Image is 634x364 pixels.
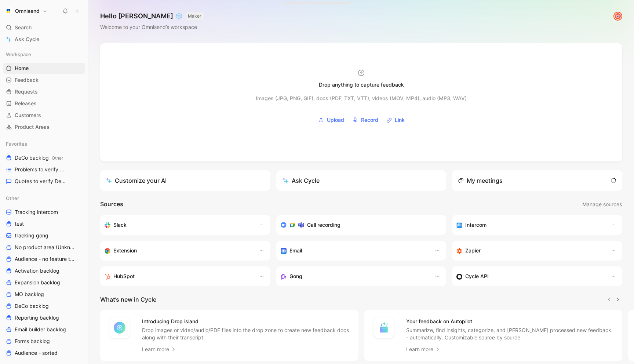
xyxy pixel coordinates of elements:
button: Upload [316,114,347,125]
h2: Sources [100,200,123,209]
a: DeCo backlogOther [3,152,85,163]
span: Upload [327,116,344,124]
a: Problems to verify DeCo [3,164,85,175]
span: Favorites [6,140,27,148]
span: Audience - no feature tag [15,255,75,263]
span: test [15,220,24,227]
a: Learn more [406,345,441,354]
span: No product area (Unknowns) [15,244,76,251]
div: Images (JPG, PNG, GIF), docs (PDF, TXT, VTT), videos (MOV, MP4), audio (MP3, WAV) [256,94,467,103]
span: Other [52,155,63,161]
span: DeCo backlog [15,154,63,162]
a: No product area (Unknowns) [3,242,85,253]
span: Ask Cycle [15,35,39,44]
a: Activation backlog [3,265,85,276]
p: Drop images or video/audio/PDF files into the drop zone to create new feedback docs along with th... [142,327,350,341]
div: Record & transcribe meetings from Zoom, Meet & Teams. [281,221,436,229]
div: Favorites [3,138,85,149]
button: Link [384,114,407,125]
button: Record [350,114,381,125]
span: Product Areas [15,123,50,131]
a: tracking gong [3,230,85,241]
a: Customize your AI [100,170,270,191]
a: Tracking intercom [3,207,85,218]
p: Summarize, find insights, categorize, and [PERSON_NAME] processed new feedback - automatically. C... [406,327,614,341]
a: Audience - no feature tag [3,254,85,265]
span: DeCo backlog [15,302,49,310]
h3: Call recording [307,221,340,229]
a: DeCo backlog [3,301,85,312]
div: Search [3,22,85,33]
span: Email builder backlog [15,326,66,333]
span: Search [15,23,32,32]
h1: Hello [PERSON_NAME] ❄️ [100,12,204,21]
h4: Introducing Drop island [142,317,350,326]
h3: Extension [113,246,137,255]
div: Sync your customers, send feedback and get updates in Intercom [456,221,603,229]
h1: Omnisend [15,8,40,14]
div: Other [3,193,85,204]
a: Releases [3,98,85,109]
span: Releases [15,100,37,107]
h3: Zapier [465,246,481,255]
span: Manage sources [582,200,622,209]
span: tracking gong [15,232,48,239]
span: Reporting backlog [15,314,59,321]
span: Link [395,116,405,124]
div: Drop anything to capture feedback [319,80,404,89]
span: Other [6,194,19,202]
span: Quotes to verify DeCo [15,178,66,185]
button: MAKER [186,12,204,20]
h3: Cycle API [465,272,489,281]
a: Learn more [142,345,176,354]
span: Requests [15,88,38,95]
div: My meetings [458,176,503,185]
span: Expansion backlog [15,279,60,286]
h2: What’s new in Cycle [100,295,156,304]
button: Manage sources [582,200,622,209]
a: Expansion backlog [3,277,85,288]
span: Activation backlog [15,267,59,274]
div: Capture feedback from your incoming calls [281,272,427,281]
div: Welcome to your Omnisend’s workspace [100,23,204,32]
h4: Your feedback on Autopilot [406,317,614,326]
h3: Intercom [465,221,487,229]
a: test [3,218,85,229]
div: Customize your AI [106,176,167,185]
a: Quotes to verify DeCo [3,176,85,187]
img: Omnisend [5,7,12,15]
div: Workspace [3,49,85,60]
span: Feedback [15,76,39,84]
a: Forms backlog [3,336,85,347]
a: Home [3,63,85,74]
span: Tracking intercom [15,208,58,216]
button: Ask Cycle [276,170,447,191]
div: Ask Cycle [282,176,320,185]
div: Capture feedback from anywhere on the web [105,246,251,255]
a: Audience - sorted [3,347,85,358]
a: Customers [3,110,85,121]
img: avatar [614,12,622,20]
span: Customers [15,112,41,119]
a: Product Areas [3,121,85,132]
span: Audience - sorted [15,349,58,357]
div: Sync your customers, send feedback and get updates in Slack [105,221,251,229]
div: Sync customers & send feedback from custom sources. Get inspired by our favorite use case [456,272,603,281]
button: OmnisendOmnisend [3,6,49,16]
span: Problems to verify DeCo [15,166,68,173]
span: Workspace [6,51,31,58]
a: MO backlog [3,289,85,300]
div: Capture feedback from thousands of sources with Zapier (survey results, recordings, sheets, etc). [456,246,603,255]
a: Feedback [3,74,85,85]
h3: Slack [113,221,127,229]
div: OtherTracking intercomtesttracking gongNo product area (Unknowns)Audience - no feature tagActivat... [3,193,85,358]
a: Requests [3,86,85,97]
span: Forms backlog [15,338,50,345]
a: Reporting backlog [3,312,85,323]
div: Forward emails to your feedback inbox [281,246,427,255]
h3: Email [289,246,302,255]
h3: Gong [289,272,302,281]
a: Email builder backlog [3,324,85,335]
span: Record [361,116,378,124]
a: Ask Cycle [3,34,85,45]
